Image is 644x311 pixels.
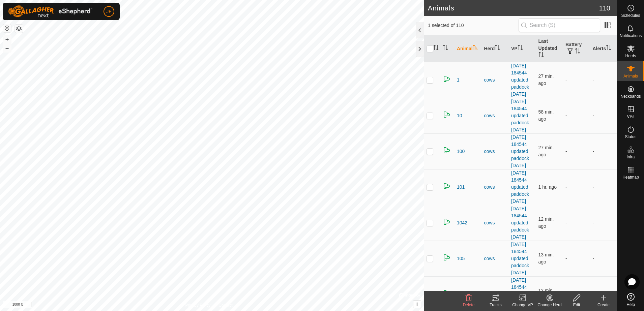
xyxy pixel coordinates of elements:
[443,289,451,297] img: returning on
[443,111,451,119] img: returning on
[511,242,529,275] a: [DATE] 184544 updated paddock [DATE]
[590,133,617,169] td: -
[511,99,529,132] a: [DATE] 184544 updated paddock [DATE]
[627,115,634,119] span: VPs
[590,241,617,276] td: -
[538,252,554,265] span: Aug 24, 2025, 10:36 AM
[457,255,465,262] span: 105
[457,184,465,191] span: 101
[590,62,617,98] td: -
[621,13,640,18] span: Schedules
[484,291,506,298] div: cows
[538,288,554,300] span: Aug 24, 2025, 10:37 AM
[185,302,210,308] a: Privacy Policy
[484,76,506,84] div: cows
[15,25,23,33] button: Map Layers
[511,63,529,97] a: [DATE] 184544 updated paddock [DATE]
[590,35,617,62] th: Alerts
[563,98,590,133] td: -
[428,4,599,12] h2: Animals
[484,219,506,226] div: cows
[538,53,544,58] p-sorticon: Activate to sort
[463,303,475,307] span: Delete
[484,255,506,262] div: cows
[623,74,638,78] span: Animals
[563,169,590,205] td: -
[3,35,11,43] button: +
[625,135,636,139] span: Status
[482,302,509,308] div: Tracks
[536,35,563,62] th: Last Updated
[563,133,590,169] td: -
[519,18,600,32] input: Search (S)
[575,49,580,55] p-sorticon: Activate to sort
[443,46,448,51] p-sorticon: Activate to sort
[620,34,642,38] span: Notifications
[484,112,506,119] div: cows
[3,24,11,32] button: Reset Map
[538,109,554,122] span: Aug 24, 2025, 9:51 AM
[457,291,467,298] span: 1059
[563,205,590,241] td: -
[563,35,590,62] th: Battery
[626,303,635,307] span: Help
[625,54,636,58] span: Herds
[590,169,617,205] td: -
[416,301,418,307] span: i
[606,46,611,51] p-sorticon: Activate to sort
[106,8,112,15] span: JF
[473,46,478,51] p-sorticon: Activate to sort
[590,302,617,308] div: Create
[538,216,554,229] span: Aug 24, 2025, 10:37 AM
[509,302,536,308] div: Change VP
[218,302,238,308] a: Contact Us
[443,75,451,83] img: returning on
[622,175,639,179] span: Heatmap
[457,76,460,84] span: 1
[590,98,617,133] td: -
[413,301,421,308] button: i
[563,62,590,98] td: -
[538,184,557,190] span: Aug 24, 2025, 9:21 AM
[443,218,451,226] img: returning on
[484,148,506,155] div: cows
[518,46,523,51] p-sorticon: Activate to sort
[457,112,462,119] span: 10
[457,219,467,226] span: 1042
[508,35,536,62] th: VP
[457,148,465,155] span: 100
[454,35,481,62] th: Animal
[443,146,451,154] img: returning on
[443,182,451,190] img: returning on
[511,277,529,311] a: [DATE] 184544 updated paddock [DATE]
[599,3,610,13] span: 110
[626,155,635,159] span: Infra
[511,134,529,168] a: [DATE] 184544 updated paddock [DATE]
[563,302,590,308] div: Edit
[443,253,451,261] img: returning on
[428,22,519,29] span: 1 selected of 110
[511,206,529,240] a: [DATE] 184544 updated paddock [DATE]
[511,170,529,204] a: [DATE] 184544 updated paddock [DATE]
[538,145,554,157] span: Aug 24, 2025, 10:22 AM
[538,73,554,86] span: Aug 24, 2025, 10:22 AM
[563,241,590,276] td: -
[481,35,509,62] th: Herd
[433,46,439,51] p-sorticon: Activate to sort
[620,94,641,98] span: Neckbands
[8,5,92,18] img: Gallagher Logo
[3,44,11,52] button: –
[617,290,644,309] a: Help
[495,46,500,51] p-sorticon: Activate to sort
[536,302,563,308] div: Change Herd
[484,184,506,191] div: cows
[590,205,617,241] td: -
